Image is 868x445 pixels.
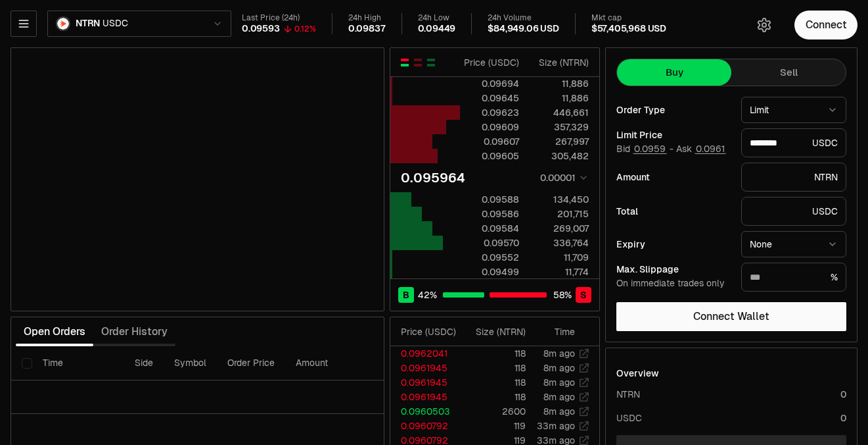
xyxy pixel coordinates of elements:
[390,375,461,390] td: 0.0961945
[530,135,589,148] div: 267,997
[695,144,726,154] button: 0.0961
[461,77,519,90] div: 0.09694
[461,207,519,221] div: 0.09586
[530,222,589,235] div: 269,007
[543,406,575,417] time: 8m ago
[616,130,731,140] div: Limit Price
[461,236,519,249] div: 0.09570
[616,388,640,401] div: NTRN
[461,375,526,390] td: 118
[731,59,846,86] button: Sell
[403,288,409,301] span: B
[530,92,589,105] div: 11,886
[401,169,465,187] div: 0.095964
[461,251,519,264] div: 0.09552
[472,325,526,338] div: Size ( NTRN )
[390,404,461,419] td: 0.0960503
[426,57,436,68] button: Show Buy Orders Only
[400,57,410,68] button: Show Buy and Sell Orders
[461,390,526,404] td: 118
[390,390,461,404] td: 0.0961945
[461,149,519,163] div: 0.09605
[461,346,526,361] td: 118
[616,207,731,216] div: Total
[164,346,217,380] th: Symbol
[418,13,456,23] div: 24h Low
[461,222,519,235] div: 0.09584
[530,207,589,221] div: 201,715
[103,18,127,30] span: USDC
[537,420,575,432] time: 33m ago
[57,18,69,30] img: NTRN Logo
[616,265,731,274] div: Max. Slippage
[616,302,846,331] button: Connect Wallet
[616,172,731,182] div: Amount
[617,59,731,86] button: Buy
[741,263,846,292] div: %
[76,18,100,30] span: NTRN
[348,13,386,23] div: 24h High
[741,197,846,226] div: USDC
[390,361,461,375] td: 0.0961945
[461,56,519,69] div: Price ( USDC )
[530,56,589,69] div: Size ( NTRN )
[591,23,666,35] div: $57,405,968 USD
[461,361,526,375] td: 118
[348,23,386,35] div: 0.09837
[16,319,93,345] button: Open Orders
[32,346,124,380] th: Time
[390,346,461,361] td: 0.0962041
[543,362,575,374] time: 8m ago
[840,411,846,425] div: 0
[616,105,731,115] div: Order Type
[553,288,572,301] span: 58 %
[461,193,519,206] div: 0.09588
[413,57,423,68] button: Show Sell Orders Only
[217,346,285,380] th: Order Price
[461,419,526,433] td: 119
[530,149,589,163] div: 305,482
[616,240,731,249] div: Expiry
[591,13,666,23] div: Mkt cap
[461,92,519,105] div: 0.09645
[633,144,667,154] button: 0.0959
[530,251,589,264] div: 11,709
[741,163,846,192] div: NTRN
[543,391,575,403] time: 8m ago
[530,236,589,249] div: 336,764
[536,170,589,186] button: 0.00001
[418,288,437,301] span: 42 %
[543,377,575,388] time: 8m ago
[461,120,519,134] div: 0.09609
[93,319,175,345] button: Order History
[390,419,461,433] td: 0.0960792
[294,24,316,34] div: 0.12%
[530,193,589,206] div: 134,450
[11,48,384,311] iframe: Financial Chart
[530,120,589,134] div: 357,329
[418,23,456,35] div: 0.09449
[741,128,846,157] div: USDC
[401,325,461,338] div: Price ( USDC )
[530,77,589,90] div: 11,886
[616,367,659,380] div: Overview
[530,265,589,278] div: 11,774
[580,288,587,301] span: S
[488,23,559,35] div: $84,949.06 USD
[461,404,526,419] td: 2600
[124,346,164,380] th: Side
[616,278,731,290] div: On immediate trades only
[840,388,846,401] div: 0
[461,106,519,119] div: 0.09623
[616,411,642,425] div: USDC
[242,13,316,23] div: Last Price (24h)
[285,346,384,380] th: Amount
[794,11,857,39] button: Connect
[242,23,280,35] div: 0.09593
[461,135,519,148] div: 0.09607
[741,231,846,257] button: None
[537,325,575,338] div: Time
[488,13,559,23] div: 24h Volume
[616,144,674,155] span: Bid -
[22,358,32,369] button: Select all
